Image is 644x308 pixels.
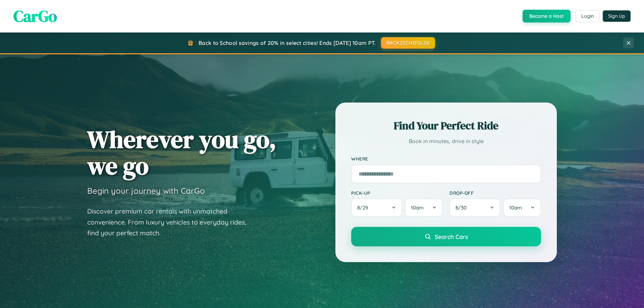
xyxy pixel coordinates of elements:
h2: Find Your Perfect Ride [351,118,541,133]
button: Become a Host [523,10,571,22]
span: 8 / 30 [455,204,470,211]
button: BACK2SCHOOL20 [381,37,435,49]
span: Back to School savings of 20% in select cities! Ends [DATE] 10am PT. [199,40,376,46]
button: 8/29 [351,198,402,217]
label: Drop-off [449,190,541,196]
button: 10am [405,198,443,217]
h1: Wherever you go, we go [87,126,276,179]
span: CarGo [13,5,57,27]
label: Pick-up [351,190,443,196]
span: 8 / 29 [357,204,371,211]
span: 10am [509,204,522,211]
button: 10am [503,198,541,217]
span: 10am [411,204,424,211]
p: Discover premium car rentals with unmatched convenience. From luxury vehicles to everyday rides, ... [87,206,255,239]
label: Where [351,156,541,162]
h3: Begin your journey with CarGo [87,186,205,196]
button: Sign Up [603,10,631,22]
p: Book in minutes, drive in style [351,136,541,146]
span: Search Cars [435,233,468,240]
button: Login [576,10,599,22]
button: Search Cars [351,227,541,246]
button: 8/30 [449,198,500,217]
